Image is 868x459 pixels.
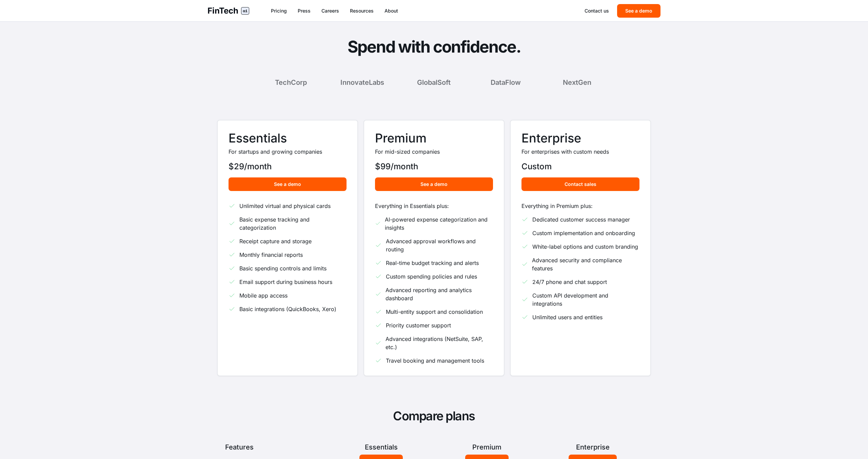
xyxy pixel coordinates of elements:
[375,177,493,191] button: See a demo
[225,442,325,452] div: Features
[386,259,479,267] span: Real-time budget tracking and alerts
[386,335,493,351] span: Advanced integrations (NetSuite, SAP, etc.)
[229,148,347,156] p: For startups and growing companies
[532,291,639,308] span: Custom API development and integrations
[239,264,327,272] span: Basic spending controls and limits
[217,409,651,423] h2: Compare plans
[386,237,493,253] span: Advanced approval workflows and routing
[521,202,639,210] h4: Everything in Premium plus:
[385,215,493,232] span: AI-powered expense categorization and insights
[563,78,591,87] span: NextGen
[521,148,639,156] p: For enterprises with custom needs
[521,180,639,187] a: Contact sales
[437,442,537,452] div: Premium
[532,243,638,251] span: White-label options and custom branding
[532,313,603,321] span: Unlimited users and entities
[585,7,609,14] a: Contact us
[239,305,336,313] span: Basic integrations (QuickBooks, Xero)
[386,321,451,329] span: Priority customer support
[208,5,238,16] span: FinTech
[350,7,374,14] a: Resources
[239,251,303,259] span: Monthly financial reports
[217,38,651,56] h1: Spend with confidence.
[229,131,347,145] h3: Essentials
[229,177,347,191] button: See a demo
[375,202,493,210] h4: Everything in Essentials plus:
[271,7,287,14] a: Pricing
[239,291,288,300] span: Mobile app access
[617,4,660,18] button: See a demo
[239,237,312,245] span: Receipt capture and storage
[375,180,493,187] a: See a demo
[521,131,639,145] h3: Enterprise
[521,177,639,191] button: Contact sales
[532,256,639,272] span: Advanced security and compliance features
[386,286,493,302] span: Advanced reporting and analytics dashboard
[491,78,521,87] span: DataFlow
[542,442,643,452] div: Enterprise
[375,131,493,145] h3: Premium
[321,7,339,14] a: Careers
[241,7,249,15] span: ai
[417,78,451,87] span: GlobalSoft
[521,161,639,172] div: Custom
[239,215,347,232] span: Basic expense tracking and categorization
[532,215,630,224] span: Dedicated customer success manager
[386,357,484,365] span: Travel booking and management tools
[532,278,607,286] span: 24/7 phone and chat support
[386,272,477,281] span: Custom spending policies and rules
[331,442,431,452] div: Essentials
[239,202,331,210] span: Unlimited virtual and physical cards
[375,161,493,172] div: $99/month
[208,5,249,16] a: FinTechai
[340,78,384,87] span: InnovateLabs
[239,278,332,286] span: Email support during business hours
[384,7,398,14] a: About
[229,161,347,172] div: $29/month
[229,180,347,187] a: See a demo
[375,148,493,156] p: For mid-sized companies
[532,229,635,237] span: Custom implementation and onboarding
[298,7,311,14] a: Press
[275,78,307,87] span: TechCorp
[386,308,483,316] span: Multi-entity support and consolidation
